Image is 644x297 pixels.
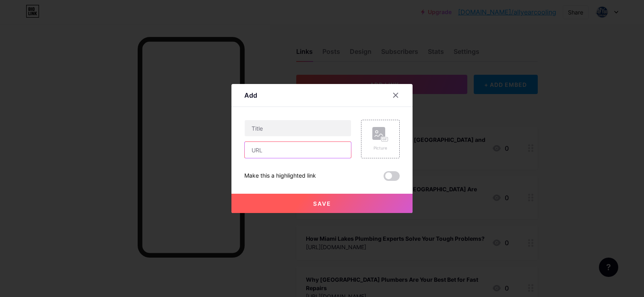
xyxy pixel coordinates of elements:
span: Save [313,200,331,207]
input: URL [245,142,351,158]
div: Add [244,90,257,100]
div: Make this a highlighted link [244,171,316,181]
button: Save [231,194,413,213]
input: Title [245,120,351,136]
div: Picture [372,145,388,151]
